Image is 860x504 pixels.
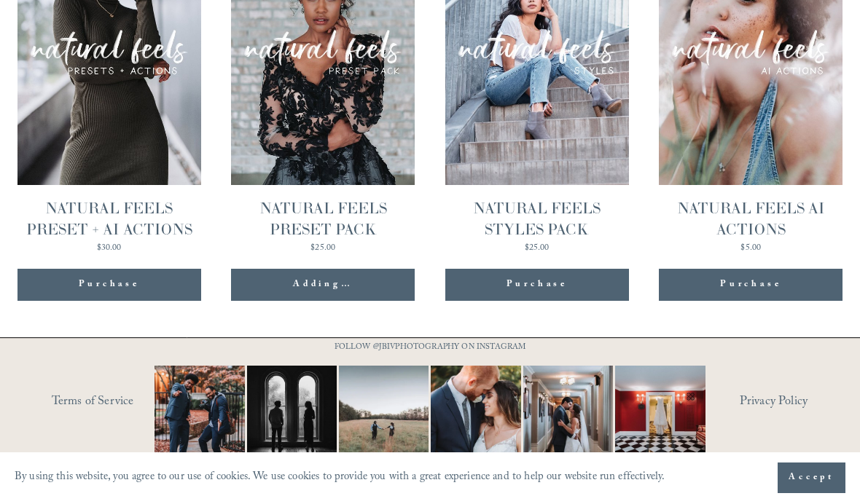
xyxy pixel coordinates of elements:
div: Purchase [720,278,781,293]
p: FOLLOW @JBIVPHOTOGRAPHY ON INSTAGRAM [327,341,533,356]
p: By using this website, you agree to our use of cookies. We use cookies to provide you with a grea... [15,468,665,489]
div: NATURAL FEELS STYLES PACK [445,199,629,240]
div: Purchase [659,269,843,302]
span: Accept [789,471,834,486]
img: Black &amp; White appreciation post. 😍😍 ⠀⠀⠀⠀⠀⠀⠀⠀⠀ I don&rsquo;t care what anyone says black and w... [232,366,351,456]
img: A lot of couples get nervous in front of the camera and that&rsquo;s completely normal. You&rsquo... [409,366,544,456]
div: $25.00 [445,245,629,253]
img: Not your average dress photo. But then again, you're not here for an average wedding or looking f... [593,366,727,456]
div: NATURAL FEELS PRESET + AI ACTIONS [17,199,201,240]
a: Terms of Service [52,392,189,416]
img: A quiet hallway. A single kiss. That&rsquo;s all it takes 📷 #RaleighWeddingPhotographer [501,366,636,456]
div: Purchase [79,278,140,293]
div: $5.00 [659,245,843,253]
img: You just need the right photographer that matches your vibe 📷🎉 #RaleighWeddingPhotographer [140,366,259,456]
div: NATURAL FEELS AI ACTIONS [659,199,843,240]
div: Purchase [507,278,568,293]
a: Privacy Policy [740,392,843,416]
img: Two #WideShotWednesdays Two totally different vibes. Which side are you&mdash;are you into that b... [316,366,451,456]
div: $25.00 [231,245,415,253]
div: Purchase [445,269,629,302]
div: $30.00 [17,245,201,253]
button: Accept [778,463,845,494]
div: Adding… [231,269,415,302]
div: NATURAL FEELS PRESET PACK [231,199,415,240]
div: Purchase [17,269,201,302]
div: Adding… [293,278,353,293]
